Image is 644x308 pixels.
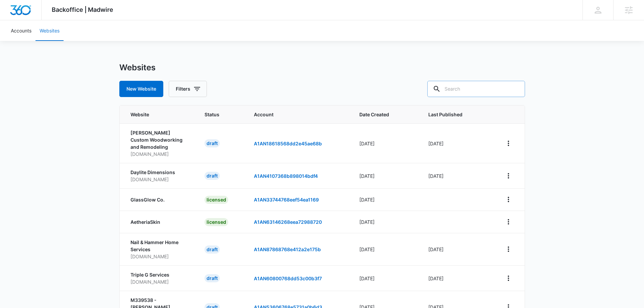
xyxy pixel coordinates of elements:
[130,111,179,118] span: Website
[503,273,514,284] button: View More
[503,170,514,181] button: View More
[205,196,228,204] div: licensed
[351,163,420,188] td: [DATE]
[254,219,322,225] a: A1AN63146268eea72988720
[420,233,495,265] td: [DATE]
[503,138,514,149] button: View More
[359,111,402,118] span: Date Created
[205,274,220,282] div: draft
[130,278,189,285] p: [DOMAIN_NAME]
[130,176,189,183] p: [DOMAIN_NAME]
[254,111,343,118] span: Account
[254,276,322,281] a: A1AN60800768dd53c00b3f7
[130,239,189,253] p: Nail & Hammer Home Services
[351,265,420,291] td: [DATE]
[205,139,220,147] div: draft
[119,81,163,97] button: New Website
[503,244,514,255] button: View More
[351,233,420,265] td: [DATE]
[7,20,35,41] a: Accounts
[205,172,220,180] div: draft
[130,150,189,158] p: [DOMAIN_NAME]
[427,81,525,97] input: Search
[503,216,514,227] button: View More
[351,211,420,233] td: [DATE]
[205,218,228,226] div: licensed
[254,141,322,146] a: A1AN18618568dd2e45ae68b
[205,111,238,118] span: Status
[420,123,495,163] td: [DATE]
[351,123,420,163] td: [DATE]
[130,253,189,260] p: [DOMAIN_NAME]
[503,194,514,205] button: View More
[254,197,319,203] a: A1AN33744768eef54ea1169
[35,20,64,41] a: Websites
[130,218,189,226] p: AetheriaSkin
[420,265,495,291] td: [DATE]
[420,163,495,188] td: [DATE]
[205,245,220,254] div: draft
[52,6,113,13] span: Backoffice | Madwire
[254,173,318,179] a: A1AN4107368b898014bdf4
[130,196,189,203] p: GlassGlow Co.
[169,81,207,97] button: Filters
[254,246,321,252] a: A1AN87868768e412a2e175b
[428,111,477,118] span: Last Published
[130,271,189,278] p: Triple G Services
[351,188,420,211] td: [DATE]
[119,63,156,73] h1: Websites
[130,129,189,150] p: [PERSON_NAME] Custom Woodworking and Remodeling
[130,169,189,176] p: Daylite Dimensions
